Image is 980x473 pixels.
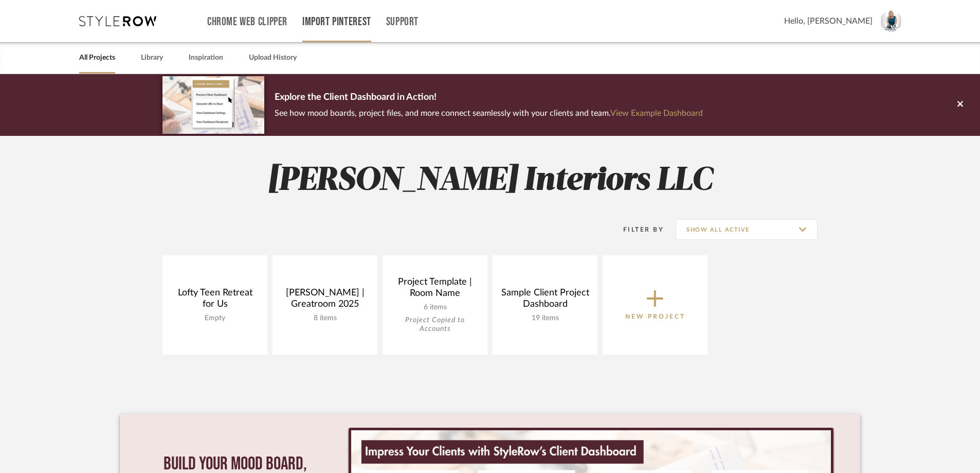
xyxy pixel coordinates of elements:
div: Project Copied to Accounts [391,316,479,334]
a: View Example Dashboard [610,109,703,117]
p: See how mood boards, project files, and more connect seamlessly with your clients and team. [275,106,703,120]
button: New Project [603,255,707,355]
div: 8 items [281,314,369,323]
a: Import Pinterest [302,17,371,26]
div: Project Template | Room Name [391,276,479,303]
div: Lofty Teen Retreat for Us [171,287,259,314]
div: [PERSON_NAME] | Greatroom 2025 [281,287,369,314]
a: Upload History [249,51,297,65]
div: 19 items [501,314,589,323]
a: Support [386,17,419,26]
a: All Projects [79,51,115,65]
div: 6 items [391,303,479,312]
p: Explore the Client Dashboard in Action! [275,90,703,106]
img: avatar [880,10,902,32]
a: Chrome Web Clipper [207,17,287,26]
a: Inspiration [189,51,223,65]
div: Filter By [610,224,664,235]
div: Sample Client Project Dashboard [501,287,589,314]
a: Library [141,51,163,65]
span: Hello, [PERSON_NAME] [784,15,873,27]
div: Empty [171,314,259,323]
img: d5d033c5-7b12-40c2-a960-1ecee1989c38.png [162,76,264,133]
h2: [PERSON_NAME] Interiors LLC [120,162,860,200]
p: New Project [625,311,685,322]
